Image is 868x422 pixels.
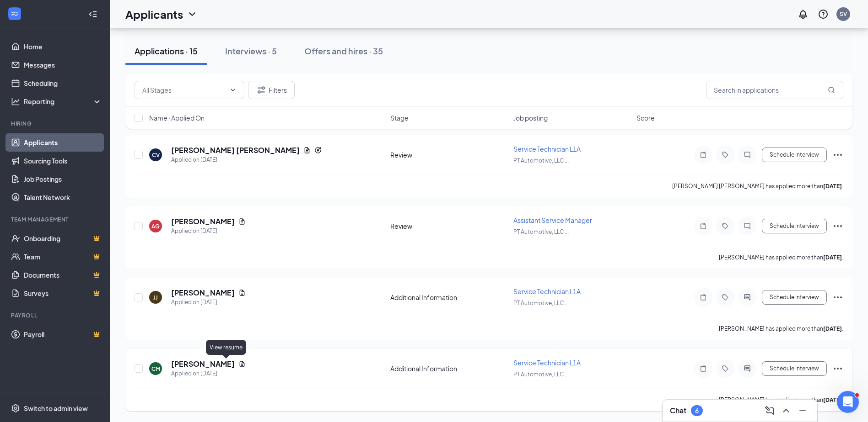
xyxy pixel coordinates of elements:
button: Schedule Interview [762,361,827,376]
a: Job Postings [24,170,102,188]
div: AG [151,222,160,230]
svg: Filter [256,84,267,95]
svg: ActiveChat [742,365,753,372]
span: Service Technician L1A [513,145,581,153]
span: PT Automotive, LLC ... [513,157,569,164]
svg: Note [698,365,709,372]
svg: Notifications [798,9,809,20]
h5: [PERSON_NAME] [PERSON_NAME] [171,145,300,155]
div: Offers and hires · 35 [304,45,383,57]
h5: [PERSON_NAME] [171,359,235,369]
h5: [PERSON_NAME] [171,288,235,298]
a: Scheduling [24,74,102,92]
div: View resume [206,340,246,355]
div: CV [152,151,160,159]
div: Applied on [DATE] [171,227,246,236]
span: Job posting [513,113,548,122]
div: Applied on [DATE] [171,298,246,307]
iframe: Intercom live chat [837,391,859,413]
svg: Reapply [314,147,322,154]
button: Minimize [795,403,810,418]
svg: QuestionInfo [818,9,829,20]
button: ChevronUp [779,403,793,418]
svg: ChevronDown [187,9,198,20]
svg: ChatInactive [742,151,753,158]
svg: ChevronDown [229,86,237,94]
svg: Analysis [11,97,20,106]
svg: ChatInactive [742,222,753,230]
svg: Ellipses [832,221,843,232]
div: Review [390,150,508,159]
a: OnboardingCrown [24,229,102,248]
div: Additional Information [390,364,508,373]
svg: Settings [11,404,20,413]
svg: Note [698,151,709,158]
p: [PERSON_NAME] has applied more than . [719,253,843,261]
div: Team Management [11,216,100,223]
div: Additional Information [390,293,508,302]
span: Service Technician L1A [513,359,581,367]
svg: Note [698,222,709,230]
svg: Tag [720,294,731,301]
button: Filter Filters [248,81,295,99]
svg: MagnifyingGlass [828,86,835,94]
div: JJ [153,294,158,301]
a: PayrollCrown [24,325,102,343]
div: Applied on [DATE] [171,369,246,378]
button: ComposeMessage [762,403,777,418]
a: Home [24,37,102,56]
span: PT Automotive, LLC ... [513,228,569,235]
a: Applicants [24,133,102,152]
h5: [PERSON_NAME] [171,216,235,227]
div: Switch to admin view [24,404,88,413]
button: Schedule Interview [762,148,827,162]
span: Score [636,113,655,122]
p: [PERSON_NAME] [PERSON_NAME] has applied more than . [672,182,843,190]
div: Applied on [DATE] [171,155,322,164]
input: Search in applications [706,81,843,99]
div: Interviews · 5 [225,45,277,57]
svg: ActiveChat [742,294,753,301]
svg: Document [238,360,246,368]
span: PT Automotive, LLC ... [513,371,569,378]
div: Reporting [24,97,102,106]
a: TeamCrown [24,248,102,266]
div: SV [840,10,847,18]
svg: ComposeMessage [764,405,775,416]
svg: Note [698,294,709,301]
button: Schedule Interview [762,219,827,233]
div: Review [390,222,508,231]
svg: Tag [720,151,731,158]
svg: Minimize [797,405,808,416]
b: [DATE] [823,254,842,261]
svg: Tag [720,222,731,230]
svg: Ellipses [832,149,843,160]
b: [DATE] [823,325,842,332]
div: Hiring [11,120,100,127]
a: Sourcing Tools [24,152,102,170]
p: [PERSON_NAME] has applied more than . [719,325,843,332]
a: Talent Network [24,188,102,206]
svg: Ellipses [832,363,843,374]
svg: Document [303,147,311,154]
div: CM [151,365,160,373]
span: Assistant Service Manager [513,216,592,224]
svg: Ellipses [832,292,843,303]
span: Stage [390,113,409,122]
button: Schedule Interview [762,290,827,305]
svg: Document [238,289,246,296]
svg: Tag [720,365,731,372]
div: 6 [695,407,699,415]
a: Messages [24,56,102,74]
div: Payroll [11,311,100,319]
a: DocumentsCrown [24,266,102,284]
b: [DATE] [823,396,842,403]
span: PT Automotive, LLC ... [513,300,569,306]
span: Name · Applied On [149,113,205,122]
input: All Stages [142,85,226,95]
svg: Collapse [88,10,97,19]
h1: Applicants [125,6,183,22]
a: SurveysCrown [24,284,102,302]
h3: Chat [670,406,686,416]
span: Service Technician L1A.. [513,287,584,295]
